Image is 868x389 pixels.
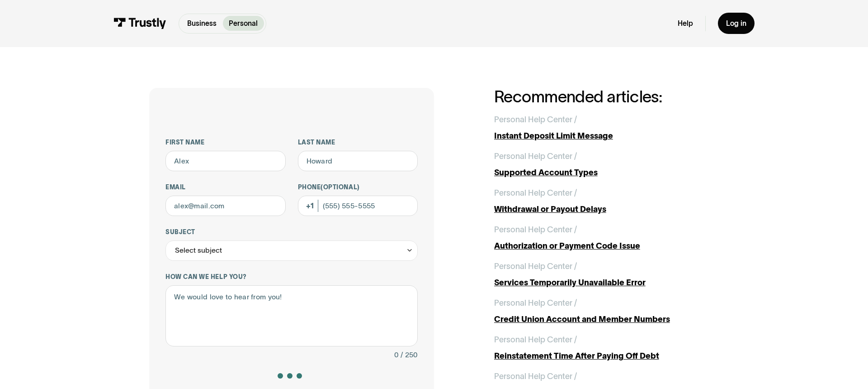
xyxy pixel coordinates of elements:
div: 0 [394,349,399,361]
p: Personal [229,18,258,29]
div: Personal Help Center / [494,260,577,273]
a: Personal Help Center /Services Temporarily Unavailable Error [494,260,719,289]
div: Reinstatement Time After Paying Off Debt [494,350,719,362]
a: Help [678,19,693,28]
div: Credit Union Account and Member Numbers [494,313,719,326]
div: / 250 [401,349,418,361]
div: Supported Account Types [494,167,719,179]
label: First name [165,139,286,147]
a: Personal Help Center /Credit Union Account and Member Numbers [494,297,719,326]
label: Email [165,183,286,192]
a: Personal [223,16,264,31]
a: Personal Help Center /Instant Deposit Limit Message [494,114,719,142]
input: Howard [298,151,418,171]
label: How can we help you? [165,273,418,281]
div: Services Temporarily Unavailable Error [494,277,719,289]
div: Withdrawal or Payout Delays [494,203,719,216]
div: Personal Help Center / [494,334,577,346]
input: (555) 555-5555 [298,196,418,216]
p: Business [187,18,217,29]
a: Personal Help Center /Supported Account Types [494,150,719,179]
span: (Optional) [321,184,359,191]
div: Personal Help Center / [494,297,577,309]
div: Personal Help Center / [494,114,577,126]
label: Subject [165,228,418,236]
div: Personal Help Center / [494,150,577,163]
a: Personal Help Center /Reinstatement Time After Paying Off Debt [494,334,719,362]
img: Trustly Logo [113,18,166,29]
div: Personal Help Center / [494,370,577,383]
div: Personal Help Center / [494,187,577,199]
div: Select subject [175,244,222,256]
h2: Recommended articles: [494,88,719,106]
label: Last name [298,139,418,147]
a: Personal Help Center /Authorization or Payment Code Issue [494,224,719,252]
div: Personal Help Center / [494,224,577,236]
label: Phone [298,183,418,192]
input: Alex [165,151,286,171]
input: alex@mail.com [165,196,286,216]
a: Business [181,16,223,31]
a: Log in [718,13,755,34]
div: Log in [726,19,746,28]
div: Instant Deposit Limit Message [494,130,719,142]
div: Authorization or Payment Code Issue [494,240,719,252]
a: Personal Help Center /Withdrawal or Payout Delays [494,187,719,216]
